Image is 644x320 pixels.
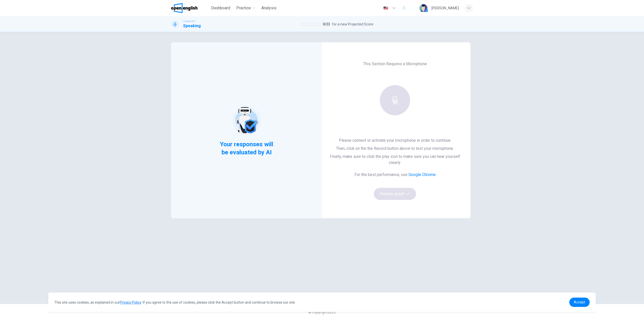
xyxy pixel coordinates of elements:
a: OpenEnglish logo [171,3,209,13]
a: Privacy Policy [120,300,141,304]
a: Google Chrome [409,172,436,177]
img: OpenEnglish logo [171,3,197,13]
h6: For the best performance, use [354,172,436,178]
p: Finally, make sure to click the play icon to make sure you can hear yourself clearly. [328,154,462,166]
a: dismiss cookie message [569,298,590,307]
button: Dashboard [209,4,232,13]
span: Accept [574,300,585,304]
span: This site uses cookies, as explained in our . If you agree to the use of cookies, please click th... [54,300,296,304]
p: Please connect or activate your microphone in order to continue. [328,137,462,144]
span: Dashboard [211,5,230,11]
span: © Copyright 2025 [308,310,336,314]
button: Practice [234,4,257,13]
img: robot icon [230,104,262,136]
div: [PERSON_NAME] [431,5,459,11]
span: Practice [236,5,251,11]
span: Your responses will be evaluated by AI [216,140,277,156]
p: Then, click on the the Record button above to test your microphone. [328,146,462,152]
div: cookieconsent [48,293,596,312]
h6: This Section Requires a Microphone [363,61,427,67]
span: Linguaskill [183,19,195,23]
img: en [383,6,389,10]
span: Analysis [261,5,276,11]
span: for a new Projected Score [332,21,373,27]
img: Profile picture [419,4,427,12]
h1: Speaking [183,23,201,29]
span: 0 / 23 [323,21,330,27]
button: Analysis [259,4,278,13]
